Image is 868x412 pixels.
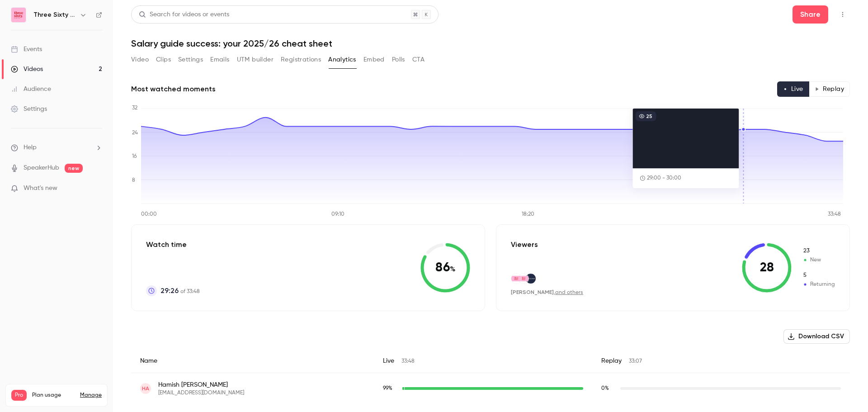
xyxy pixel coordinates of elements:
[139,10,229,19] div: Search for videos or events
[131,84,216,95] h2: Most watched moments
[601,386,609,391] span: 0 %
[783,329,850,344] button: Download CSV
[142,384,149,393] span: HA
[141,212,157,217] tspan: 00:00
[592,349,850,373] div: Replay
[802,271,835,279] span: Returning
[555,290,583,295] a: and others
[237,52,274,67] button: UTM builder
[401,359,415,364] span: 33:48
[629,359,642,364] span: 33:07
[802,256,835,264] span: New
[24,163,59,173] a: SpeakerHub
[777,81,809,97] button: Live
[178,52,203,67] button: Settings
[363,52,385,67] button: Embed
[828,212,841,217] tspan: 33:48
[793,5,828,24] button: Share
[132,178,135,183] tspan: 8
[331,212,344,217] tspan: 09:10
[601,384,616,393] span: Replay watch time
[131,38,850,49] h1: Salary guide success: your 2025/26 cheat sheet
[80,392,102,399] a: Manage
[11,45,42,54] div: Events
[11,65,43,74] div: Videos
[160,285,200,296] p: of 33:48
[511,276,521,281] img: threesixtydigital.com.au
[328,52,356,67] button: Analytics
[32,392,75,399] span: Plan usage
[158,380,244,389] span: Hamish [PERSON_NAME]
[11,390,27,401] span: Pro
[158,389,244,397] span: [EMAIL_ADDRESS][DOMAIN_NAME]
[11,8,26,22] img: Three Sixty Digital
[11,143,102,152] li: help-dropdown-opener
[131,52,149,67] button: Video
[392,52,405,67] button: Polls
[412,52,425,67] button: CTA
[383,384,397,393] span: Live watch time
[131,349,374,373] div: Name
[511,289,554,295] span: [PERSON_NAME]
[131,373,850,404] div: hamishcarterannan@gmail.com
[802,247,835,255] span: New
[522,212,534,217] tspan: 18:20
[24,143,37,152] span: Help
[11,104,47,114] div: Settings
[526,274,536,284] img: montgomeryadvisory.com.au
[132,130,138,136] tspan: 24
[809,81,850,97] button: Replay
[24,184,57,193] span: What's new
[802,280,835,289] span: Returning
[33,10,76,19] h6: Three Sixty Digital
[11,85,51,94] div: Audience
[383,386,392,391] span: 99 %
[511,289,583,296] div: ,
[132,154,137,159] tspan: 16
[281,52,321,67] button: Registrations
[156,52,171,67] button: Clips
[146,239,200,250] p: Watch time
[519,276,528,281] img: threesixtydigital.com.au
[511,239,538,250] p: Viewers
[132,105,137,111] tspan: 32
[160,285,179,296] span: 29:26
[65,164,83,173] span: new
[210,52,229,67] button: Emails
[374,349,592,373] div: Live
[835,7,850,22] button: Top Bar Actions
